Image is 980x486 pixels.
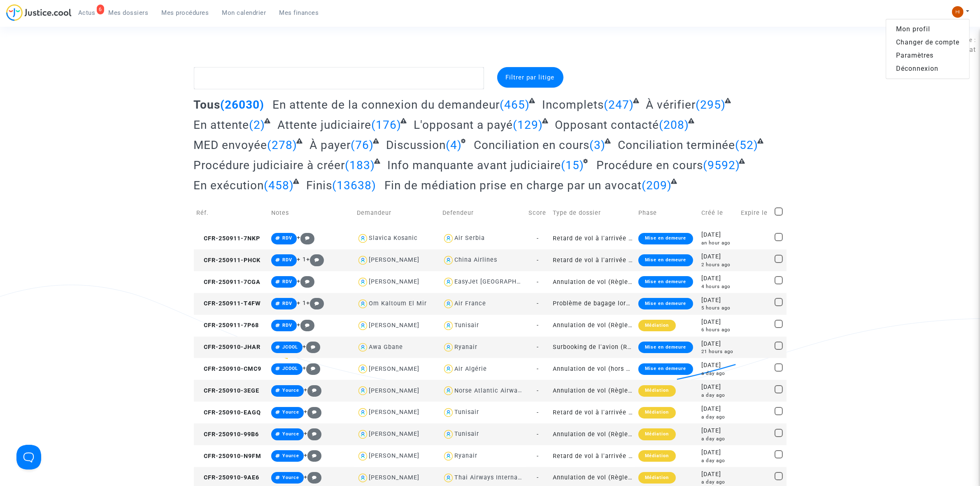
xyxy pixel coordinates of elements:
span: (183) [345,158,375,172]
span: (176) [371,118,401,132]
span: (2) [249,118,265,132]
a: Mes finances [273,7,326,19]
td: Annulation de vol (hors UE - Convention de [GEOGRAPHIC_DATA]) [550,358,635,380]
span: CFR-250911-T4FW [197,300,261,307]
img: icon-user.svg [442,472,454,484]
div: Médiation [638,450,675,462]
td: Retard de vol à l'arrivée (hors UE - Convention de [GEOGRAPHIC_DATA]) [550,249,635,271]
span: Fin de médiation prise en charge par un avocat [384,179,642,192]
div: 2 hours ago [701,261,735,268]
a: Changer de compte [886,36,969,49]
span: Yource [283,388,300,393]
div: [DATE] [701,230,735,240]
img: icon-user.svg [442,276,454,288]
span: CFR-250911-7P68 [197,322,259,329]
span: Yource [283,409,300,415]
a: Mes dossiers [102,7,155,19]
div: EasyJet [GEOGRAPHIC_DATA] [454,278,544,285]
span: (3) [589,138,605,152]
span: (13638) [332,179,376,192]
span: Mes dossiers [109,9,149,16]
span: CFR-250910-JHAR [197,344,261,351]
span: - [537,235,539,242]
span: (295) [696,98,726,112]
div: Tunisair [454,409,479,416]
img: fc99b196863ffcca57bb8fe2645aafd9 [952,6,964,18]
span: Tous [194,98,221,112]
td: Phase [635,198,698,228]
span: (129) [513,118,543,132]
div: [PERSON_NAME] [369,474,419,481]
span: En attente [194,118,249,132]
span: (15) [561,158,584,172]
span: Info manquante avant judiciaire [387,158,561,172]
span: - [537,387,539,394]
img: icon-user.svg [357,320,369,332]
div: [DATE] [701,252,735,261]
span: + [304,408,321,415]
img: icon-user.svg [357,342,369,353]
div: [DATE] [701,426,735,435]
span: JCOOL [283,344,298,350]
span: CFR-250911-7NKP [197,235,261,242]
span: RDV [283,279,293,284]
div: [DATE] [701,274,735,283]
img: icon-user.svg [442,298,454,310]
div: Thai Airways International [454,474,535,481]
span: (458) [264,179,294,192]
a: Mon profil [886,23,969,36]
img: icon-user.svg [357,385,369,397]
span: - [537,431,539,438]
td: Créé le [698,198,738,228]
img: icon-user.svg [442,320,454,332]
span: Actus [78,9,95,16]
div: 5 hours ago [701,305,735,312]
td: Defendeur [440,198,525,228]
span: Conciliation terminée [618,138,735,152]
div: [PERSON_NAME] [369,278,419,285]
div: 6 hours ago [701,326,735,333]
span: + [306,300,324,307]
td: Annulation de vol (Règlement CE n°261/2004) [550,271,635,293]
div: [PERSON_NAME] [369,387,419,394]
div: Ryanair [454,452,477,459]
span: CFR-250910-CMC9 [197,365,262,372]
img: icon-user.svg [357,276,369,288]
span: - [537,257,539,264]
span: - [537,344,539,351]
span: Procédure en cours [596,158,703,172]
div: [DATE] [701,470,735,479]
span: + [306,256,324,263]
div: a day ago [701,457,735,464]
div: Ryanair [454,344,477,351]
span: RDV [283,257,293,263]
span: + [297,278,314,285]
span: Filtrer par litige [506,74,555,81]
span: RDV [283,235,293,241]
span: - [537,300,539,307]
div: Tunisair [454,430,479,437]
span: CFR-250911-7CGA [197,279,261,286]
td: Surbooking de l'avion (Règlement CE n°261/2004) [550,337,635,358]
div: a day ago [701,414,735,421]
a: Mon calendrier [216,7,273,19]
div: Air Algérie [454,365,487,372]
span: - [537,453,539,460]
span: CFR-250910-EAGQ [197,409,261,416]
img: icon-user.svg [357,363,369,375]
div: Mise en demeure [638,233,693,244]
div: 21 hours ago [701,348,735,355]
span: Mon calendrier [222,9,266,16]
a: Mes procédures [155,7,216,19]
div: Awa Gbane [369,344,403,351]
span: CFR-250910-99B6 [197,431,259,438]
span: Finis [306,179,332,192]
div: China Airlines [454,256,497,263]
span: - [537,279,539,286]
span: Yource [283,475,300,480]
img: icon-user.svg [357,428,369,440]
span: À payer [310,138,351,152]
a: 6Actus [72,7,102,19]
a: Paramètres [886,49,969,62]
td: Problème de bagage lors d'un voyage en avion [550,293,635,315]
